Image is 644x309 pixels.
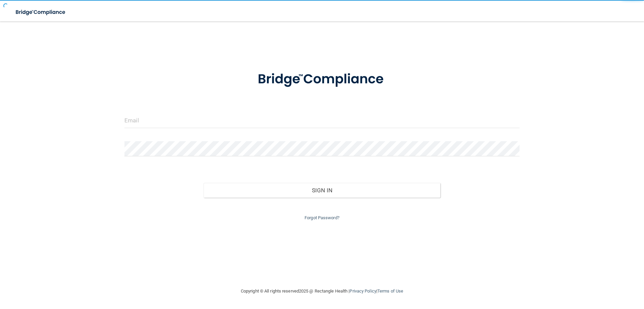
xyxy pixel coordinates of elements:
input: Email [124,113,520,128]
button: Sign In [204,183,441,198]
img: bridge_compliance_login_screen.278c3ca4.svg [10,5,72,19]
img: bridge_compliance_login_screen.278c3ca4.svg [244,62,400,97]
a: Privacy Policy [350,288,376,294]
a: Terms of Use [377,288,403,294]
a: Forgot Password? [305,215,339,220]
div: Copyright © All rights reserved 2025 @ Rectangle Health | | [200,280,444,302]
